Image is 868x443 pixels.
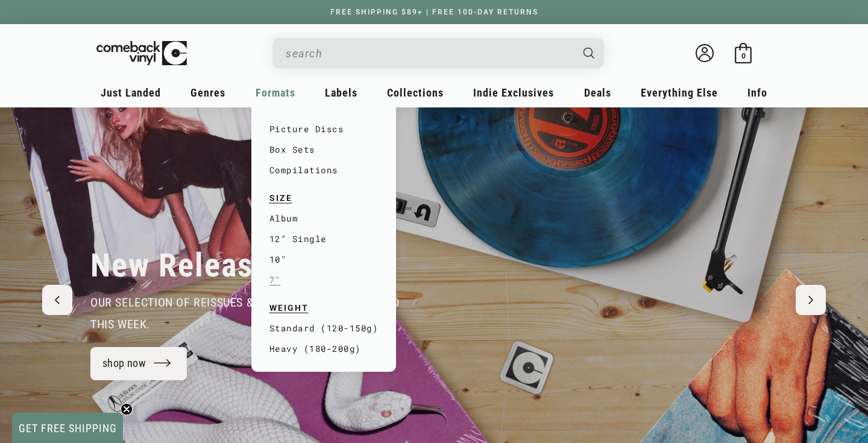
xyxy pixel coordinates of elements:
a: Box Sets [269,139,379,160]
div: GET FREE SHIPPINGClose teaser [12,413,123,443]
h2: New Releases [90,246,287,285]
span: Everything Else [641,86,718,99]
span: GET FREE SHIPPING [19,422,117,435]
span: our selection of reissues & new music that dropped this week. [90,295,400,331]
span: Just Landed [101,86,161,99]
a: FREE SHIPPING $89+ | FREE 100-DAY RETURNS [318,8,550,16]
div: Search [272,38,604,68]
a: Compilations [269,160,379,180]
span: Info [747,86,767,99]
a: Standard (120-150g) [269,318,379,339]
a: shop now [90,347,187,380]
button: Next slide [796,285,826,315]
span: Collections [387,86,444,99]
a: Picture Discs [269,119,379,139]
span: Genres [190,86,225,99]
button: Close teaser [121,403,133,415]
a: 12" Single [269,229,379,249]
a: Album [269,208,379,229]
a: 10" [269,249,379,270]
button: Search [573,38,606,68]
span: Indie Exclusives [473,86,554,99]
input: When autocomplete results are available use up and down arrows to review and enter to select [286,41,571,66]
span: Deals [584,86,611,99]
button: Previous slide [42,285,72,315]
span: Formats [256,86,295,99]
a: Heavy (180-200g) [269,339,379,359]
span: Labels [325,86,357,99]
a: 7" [269,270,379,290]
span: 0 [741,51,746,60]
